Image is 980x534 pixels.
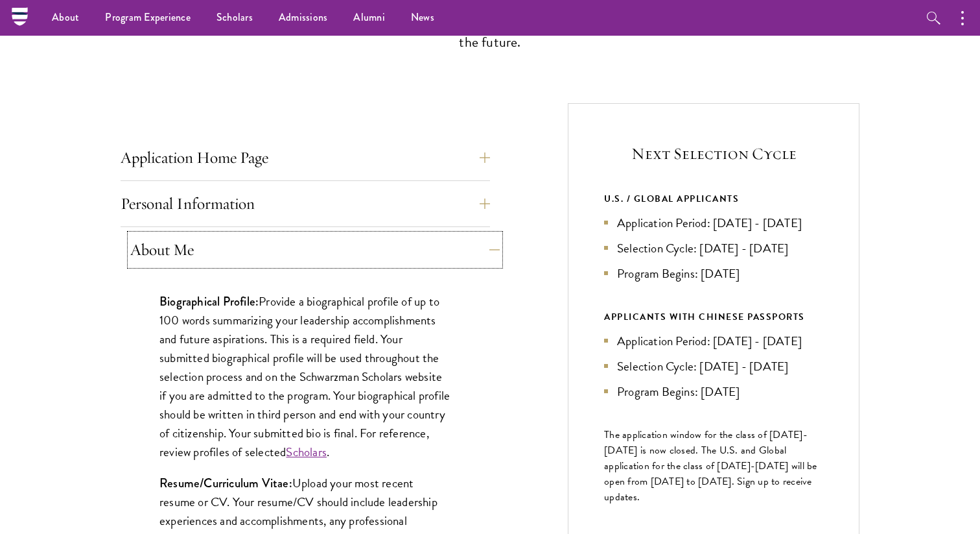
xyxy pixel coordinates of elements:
[604,143,823,165] h5: Next Selection Cycle
[604,264,823,283] li: Program Begins: [DATE]
[159,292,451,462] p: Provide a biographical profile of up to 100 words summarizing your leadership accomplishments and...
[604,357,823,376] li: Selection Cycle: [DATE] - [DATE]
[121,142,490,173] button: Application Home Page
[121,188,490,219] button: Personal Information
[604,239,823,258] li: Selection Cycle: [DATE] - [DATE]
[604,382,823,401] li: Program Begins: [DATE]
[604,309,823,325] div: APPLICANTS WITH CHINESE PASSPORTS
[286,443,327,461] a: Scholars
[604,332,823,350] li: Application Period: [DATE] - [DATE]
[604,213,823,232] li: Application Period: [DATE] - [DATE]
[604,427,817,505] span: The application window for the class of [DATE]-[DATE] is now closed. The U.S. and Global applicat...
[159,293,259,310] strong: Biographical Profile:
[604,191,823,207] div: U.S. / GLOBAL APPLICANTS
[130,234,500,265] button: About Me
[159,474,292,492] strong: Resume/Curriculum Vitae:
